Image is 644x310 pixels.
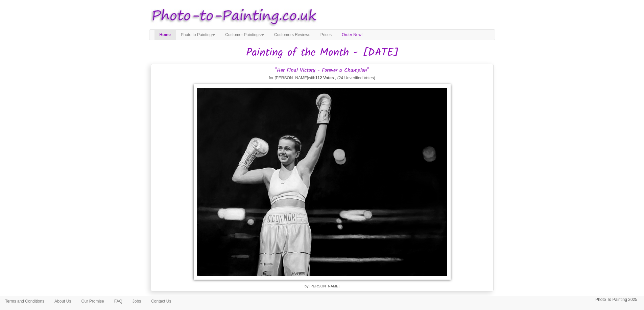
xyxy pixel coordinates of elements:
a: Jobs [127,296,146,306]
a: Our Promise [76,296,109,306]
b: 112 Votes [315,76,334,80]
span: , (24 Unverified Votes) [335,76,375,80]
a: Contact Us [146,296,176,306]
h1: Painting of the Month - [DATE] [149,47,495,59]
img: Her Final Victory - Forever a Champion [194,84,451,280]
div: for [PERSON_NAME] [151,64,494,291]
span: with [308,76,334,80]
a: FAQ [109,296,127,306]
a: Photo to Painting [176,30,220,40]
a: Customer Paintings [220,30,269,40]
img: Photo to Painting [146,3,319,29]
a: Order Now! [337,30,367,40]
h3: "Her Final Victory - Forever a Champion" [153,67,492,74]
a: About Us [49,296,76,306]
p: Photo To Painting 2025 [595,296,637,303]
a: Home [154,30,176,40]
a: Customers Reviews [269,30,315,40]
a: Prices [315,30,337,40]
p: by [PERSON_NAME] [153,283,492,289]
